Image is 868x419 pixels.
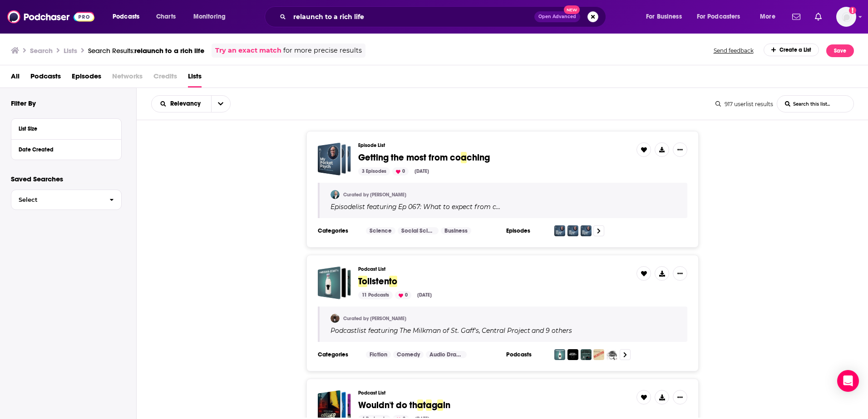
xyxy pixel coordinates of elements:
a: Tolistento [358,277,397,287]
span: All [11,69,20,88]
a: Getting the most from coaching [318,142,351,175]
img: User Profile [836,7,856,27]
button: open menu [187,10,237,24]
div: Date Created [19,146,108,153]
span: in [443,400,450,411]
div: Search podcasts, credits, & more... [273,6,615,27]
span: Getting the most from co [358,152,461,163]
span: Logged in as Maria.Tullin [836,7,856,27]
h2: Filter By [11,99,36,107]
img: Podchaser - Follow, Share and Rate Podcasts [7,8,94,25]
img: Mission Rejected [593,349,604,360]
div: [DATE] [414,291,435,299]
a: Lists [188,69,202,88]
a: Charts [150,10,181,24]
span: For Business [646,10,682,23]
span: a [426,400,432,411]
span: Networks [112,69,143,88]
div: Search Results: [88,46,204,55]
a: Getting the most from coaching [358,153,490,163]
span: To [358,276,367,287]
h3: Episode List [358,142,629,148]
img: Ep 069: Life after coaching [581,225,592,236]
span: For Podcasters [697,10,740,23]
div: Episode list featuring [330,203,676,211]
button: open menu [106,10,151,24]
span: Charts [156,10,176,23]
a: Comedy [393,351,424,358]
span: , [479,326,480,335]
div: Create a List [764,44,819,56]
h3: Lists [64,46,77,55]
img: Richard.mackinnon [330,190,340,199]
div: 0 [395,291,411,299]
a: Science [366,227,395,234]
p: Saved Searches [11,175,122,183]
a: Curated by [PERSON_NAME] [343,316,406,322]
span: Podcasts [113,10,139,23]
button: open menu [754,10,787,24]
button: Open AdvancedNew [534,11,580,22]
a: Search Results:relaunch to a rich life [88,46,204,55]
span: New [564,5,580,14]
span: Relevancy [170,101,204,107]
span: for more precise results [283,45,362,56]
button: open menu [211,96,230,112]
h3: Categories [318,351,359,358]
span: g [432,400,437,411]
h2: Choose List sort [151,95,231,112]
a: Fiction [366,351,391,358]
div: Podcast list featuring [330,326,676,335]
h3: Categories [318,227,359,234]
h3: Podcast List [358,266,629,272]
button: Send feedback [711,44,756,58]
a: Central Project [480,327,530,334]
img: Ep 067: What to expect from coaching [554,225,565,236]
button: Show More Button [673,266,687,281]
p: and 9 others [532,326,572,335]
button: Show More Button [673,390,687,404]
span: Podcasts [30,69,61,88]
span: Select [11,197,102,203]
span: a [461,152,467,163]
span: Open Advanced [538,15,576,19]
button: Date Created [19,143,114,155]
a: Episodes [72,69,101,88]
span: ching [467,152,490,163]
h3: Podcasts [506,351,547,358]
h4: Central Project [482,327,530,334]
h3: Podcast List [358,390,629,396]
svg: Add a profile image [849,7,856,14]
a: To listen to [318,266,351,299]
button: Show More Button [673,142,687,157]
span: Monitoring [193,10,226,23]
button: Select [11,190,122,210]
a: Audio Drama [426,351,467,358]
a: Ep 067: What to expect from c… [397,203,500,210]
span: listen [367,276,389,287]
span: Credits [153,69,177,88]
button: List Size [19,122,114,134]
a: Try an exact match [215,45,281,56]
a: Social Sciences [398,227,439,234]
div: Open Intercom Messenger [837,370,859,392]
a: The Milkman of St. Gaff's [398,327,479,334]
button: open menu [152,101,211,107]
a: Show notifications dropdown [811,9,825,24]
span: Wouldn't do th [358,400,417,411]
span: a [417,400,423,411]
a: Business [441,227,471,234]
h4: Ep 067: What to expect from c… [398,203,500,210]
span: to [389,276,397,287]
img: Death by Dying [581,349,592,360]
input: Search podcasts, credits, & more... [290,10,534,24]
button: Show profile menu [836,7,856,27]
button: Show More Button [655,142,669,157]
a: Wouldn't do thatagain [358,400,450,410]
span: relaunch to a rich life [134,46,204,55]
div: 917 userlist results [715,101,773,107]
